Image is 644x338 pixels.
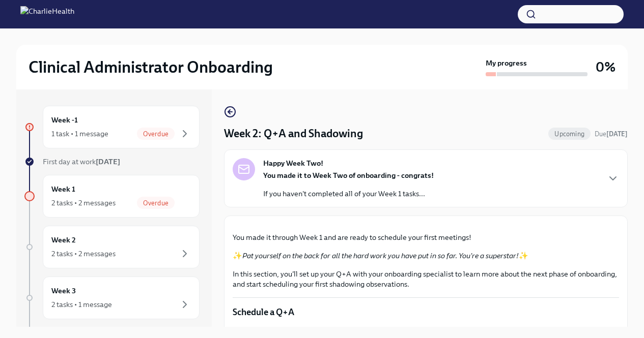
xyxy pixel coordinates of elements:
p: You made it through Week 1 and are ready to schedule your first meetings! [233,232,619,242]
h6: Week 2 [51,234,76,245]
strong: Happy Week Two! [263,158,323,168]
h6: Week -1 [51,114,78,126]
a: Week 32 tasks • 1 message [24,276,200,319]
strong: [DATE] [96,157,120,166]
strong: You made it to Week Two of onboarding - congrats! [263,171,434,180]
span: First day at work [43,157,120,166]
span: Overdue [137,199,175,207]
span: Upcoming [548,130,591,138]
span: Overdue [137,130,175,138]
h3: 0% [596,58,615,76]
div: 2 tasks • 2 messages [51,198,116,208]
p: In this section, you'll set up your Q+A with your onboarding specialist to learn more about the n... [233,269,619,289]
a: Week 12 tasks • 2 messagesOverdue [24,175,200,218]
p: Schedule a Q+A [233,306,619,318]
div: 1 task • 1 message [51,129,108,139]
a: Week 22 tasks • 2 messages [24,226,200,268]
img: CharlieHealth [20,6,74,22]
h2: Clinical Administrator Onboarding [29,57,273,77]
span: Due [595,130,628,138]
p: If you haven't completed all of your Week 1 tasks... [263,189,434,199]
h4: Week 2: Q+A and Shadowing [224,126,363,141]
strong: My progress [486,58,527,68]
a: Week -11 task • 1 messageOverdue [24,106,200,148]
em: Pat yourself on the back for all the hard work you have put in so far. You're a superstar! [242,251,519,260]
h6: Week 3 [51,285,76,296]
a: First day at work[DATE] [24,157,200,167]
span: September 16th, 2025 07:00 [595,129,628,139]
p: ✨ ✨ [233,251,619,261]
strong: [DATE] [606,130,628,138]
div: 2 tasks • 2 messages [51,249,116,259]
div: 2 tasks • 1 message [51,299,112,310]
h6: Week 1 [51,183,75,195]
